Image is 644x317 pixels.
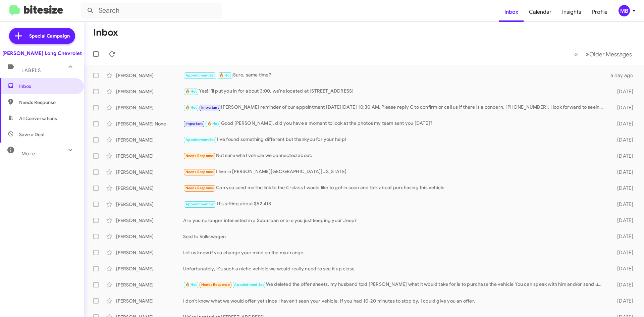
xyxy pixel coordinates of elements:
[183,249,606,256] div: Let us know if you change your mind on the max range.
[116,169,183,175] div: [PERSON_NAME]
[201,105,219,110] span: Important
[606,249,639,256] div: [DATE]
[19,115,57,122] span: All Conversations
[570,47,582,61] button: Previous
[234,282,264,287] span: Appointment Set
[116,265,183,272] div: [PERSON_NAME]
[183,88,606,95] div: Yes! I'll put you in for about 3:00, we're located at [STREET_ADDRESS]
[116,137,183,143] div: [PERSON_NAME]
[201,282,230,287] span: Needs Response
[116,104,183,111] div: [PERSON_NAME]
[185,105,197,110] span: 🔥 Hot
[185,121,203,126] span: Important
[571,47,636,61] nav: Page navigation example
[116,153,183,159] div: [PERSON_NAME]
[183,200,606,208] div: It's sitting about $52,418.
[606,217,639,224] div: [DATE]
[619,5,630,16] div: MB
[185,138,215,142] span: Appointment Set
[116,298,183,304] div: [PERSON_NAME]
[582,47,636,61] button: Next
[185,282,197,287] span: 🔥 Hot
[557,2,587,22] a: Insights
[93,27,118,38] h1: Inbox
[185,89,197,94] span: 🔥 Hot
[21,67,41,73] span: Labels
[183,120,606,127] div: Good [PERSON_NAME], did you have a moment to look at the photos my team sent you [DATE]?
[606,88,639,95] div: [DATE]
[606,104,639,111] div: [DATE]
[606,169,639,175] div: [DATE]
[606,137,639,143] div: [DATE]
[183,71,606,79] div: Sure, same time?
[19,83,76,90] span: Inbox
[606,233,639,240] div: [DATE]
[606,265,639,272] div: [DATE]
[21,151,35,157] span: More
[81,3,222,19] input: Search
[116,249,183,256] div: [PERSON_NAME]
[2,50,82,57] div: [PERSON_NAME] Long Chevrolet
[116,88,183,95] div: [PERSON_NAME]
[587,2,613,22] a: Profile
[185,154,214,158] span: Needs Response
[185,170,214,174] span: Needs Response
[183,233,606,240] div: Sold to Volkswagen
[606,298,639,304] div: [DATE]
[183,168,606,176] div: I live in [PERSON_NAME][GEOGRAPHIC_DATA][US_STATE]
[116,217,183,224] div: [PERSON_NAME]
[183,104,606,111] div: [PERSON_NAME] reminder of our appointment [DATE][DATE] 10:30 AM. Please reply C to confirm or cal...
[589,51,632,58] span: Older Messages
[116,185,183,192] div: [PERSON_NAME]
[183,184,606,192] div: Can you send me the link to the C-class I would like to get in soon and talk about purchasing thi...
[183,136,606,144] div: I've found something different but thankyou for your help!
[116,233,183,240] div: [PERSON_NAME]
[116,120,183,127] div: [PERSON_NAME] None
[183,298,606,304] div: I don't know what we would offer yet since I haven't seen your vehicle. If you had 10-20 minutes ...
[183,217,606,224] div: Are you no longer interested in a Suburban or are you just keeping your Jeep?
[613,5,637,16] button: MB
[9,28,75,44] a: Special Campaign
[606,72,639,79] div: a day ago
[574,50,578,58] span: «
[185,73,215,77] span: Appointment Set
[183,265,606,272] div: Unfortunately, it's such a niche vehicle we would really need to see it up close.
[606,201,639,208] div: [DATE]
[606,120,639,127] div: [DATE]
[116,72,183,79] div: [PERSON_NAME]
[116,281,183,288] div: [PERSON_NAME]
[185,202,215,206] span: Appointment Set
[586,50,589,58] span: »
[29,33,70,39] span: Special Campaign
[116,201,183,208] div: [PERSON_NAME]
[606,153,639,159] div: [DATE]
[606,281,639,288] div: [DATE]
[185,186,214,190] span: Needs Response
[19,99,76,106] span: Needs Response
[606,185,639,192] div: [DATE]
[183,281,606,288] div: We deleted the offer sheets, my husband told [PERSON_NAME] what it would take for is to purchase ...
[524,2,557,22] a: Calendar
[219,73,231,77] span: 🔥 Hot
[183,152,606,160] div: Not sure what vehicle we connected about.
[499,2,524,22] a: Inbox
[19,131,44,138] span: Save a Deal
[207,121,219,126] span: 🔥 Hot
